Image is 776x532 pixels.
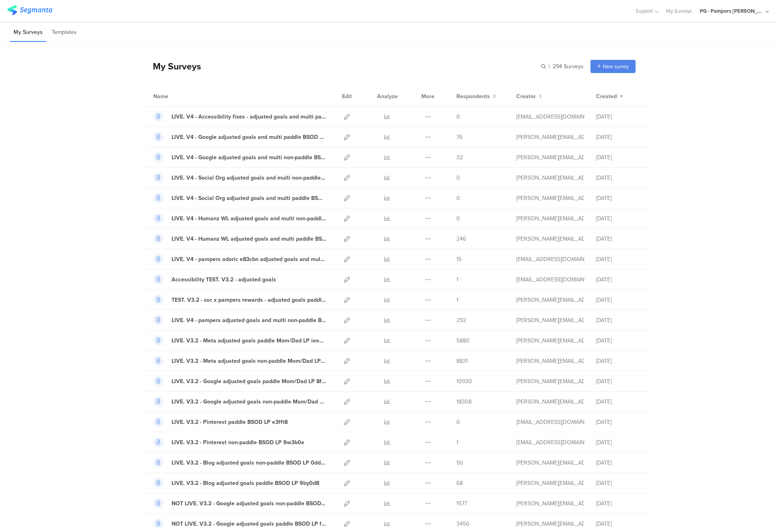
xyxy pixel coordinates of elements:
span: Created [596,92,617,101]
div: hougui.yh.1@pg.com [516,275,584,284]
div: [DATE] [596,499,644,508]
li: My Surveys [10,23,46,42]
a: Accessibility TEST. V3.2 - adjusted goals [153,274,276,285]
div: PG - Pampers [PERSON_NAME] [700,7,764,15]
div: aguiar.s@pg.com [516,316,584,324]
span: 76 [456,133,462,141]
span: 5880 [456,336,470,345]
span: 18308 [456,398,472,406]
div: hougui.yh.1@pg.com [516,438,584,447]
span: 68 [456,479,463,487]
a: LIVE. V4 - Humanz WL adjusted goals and multi paddle BSOD LP ua6eed [153,233,326,244]
div: LIVE. V4 - Google adjusted goals and multi paddle BSOD LP 3t4561 [172,133,326,141]
a: LIVE. V4 - Social Org adjusted goals and multi paddle BSOD LP 60p2b9 [153,193,326,203]
img: segmanta logo [7,5,52,15]
div: LIVE. V3.2 - Google adjusted goals non-paddle Mom/Dad LP 42vc37 [172,398,326,406]
div: aguiar.s@pg.com [516,377,584,386]
div: LIVE. V3.2 - Blog adjusted goals paddle BSOD LP 9by0d8 [172,479,319,487]
li: Templates [48,23,80,42]
a: LIVE. V4 - pampers adoric e83cbn adjusted goals and multi BSOD LP [153,254,326,264]
div: aguiar.s@pg.com [516,235,584,243]
div: aguiar.s@pg.com [516,479,584,487]
div: Accessibility TEST. V3.2 - adjusted goals [172,275,276,284]
span: 0 [456,174,460,182]
span: 10930 [456,377,472,386]
div: aguiar.s@pg.com [516,499,584,508]
div: LIVE. V3.2 - Google adjusted goals paddle Mom/Dad LP 8fx90a [172,377,326,386]
div: LIVE. V4 - pampers adjusted goals and multi non-paddle BSOD LP c5s842 [172,316,326,324]
div: [DATE] [596,316,644,324]
div: [DATE] [596,336,644,345]
span: New survey [603,63,629,70]
div: [DATE] [596,194,644,202]
div: aguiar.s@pg.com [516,194,584,202]
div: [DATE] [596,133,644,141]
div: aguiar.s@pg.com [516,459,584,467]
a: NOT LIVE. V3.2 - Google adjusted goals paddle BSOD LP fe6cz4 [153,518,326,529]
span: 0 [456,113,460,121]
div: [DATE] [596,398,644,406]
div: LIVE. V4 - pampers adoric e83cbn adjusted goals and multi BSOD LP [172,255,326,263]
a: LIVE. V3.2 - Google adjusted goals non-paddle Mom/Dad LP 42vc37 [153,396,326,407]
a: TEST. V3.2 - ssc x pampers rewards - adjusted goals paddle BSOD LP ec6ede [153,295,326,305]
span: Creator [516,92,536,101]
div: aguiar.s@pg.com [516,336,584,345]
div: aguiar.s@pg.com [516,153,584,162]
a: LIVE. V4 - Google adjusted goals and multi non-paddle BSOD LP ocf695 [153,152,326,162]
div: hougui.yh.1@pg.com [516,113,584,121]
div: LIVE. V4 - Google adjusted goals and multi non-paddle BSOD LP ocf695 [172,153,326,162]
div: [DATE] [596,275,644,284]
div: aguiar.s@pg.com [516,296,584,304]
div: LIVE. V4 - Social Org adjusted goals and multi paddle BSOD LP 60p2b9 [172,194,326,202]
a: LIVE. V4 - Google adjusted goals and multi paddle BSOD LP 3t4561 [153,132,326,142]
a: LIVE. V3.2 - Meta adjusted goals paddle Mom/Dad LP iee78e [153,335,326,346]
div: NOT LIVE. V3.2 - Google adjusted goals paddle BSOD LP fe6cz4 [172,520,326,528]
span: 15 [456,255,462,263]
div: [DATE] [596,520,644,528]
span: 1577 [456,499,467,508]
span: 294 Surveys [553,62,584,71]
span: Support [636,7,653,15]
div: [DATE] [596,174,644,182]
span: 3450 [456,520,470,528]
div: [DATE] [596,113,644,121]
div: My Surveys [145,59,201,73]
div: Edit [338,86,355,106]
a: NOT LIVE. V3.2 - Google adjusted goals non-paddle BSOD LP f0dch1 [153,498,326,508]
div: More [419,86,436,106]
span: 1 [456,438,458,447]
div: aguiar.s@pg.com [516,398,584,406]
div: aguiar.s@pg.com [516,357,584,365]
div: LIVE. V4 - Humanz WL adjusted goals and multi non-paddle BSOD 8cf0dw [172,214,326,223]
div: aguiar.s@pg.com [516,174,584,182]
div: [DATE] [596,479,644,487]
a: LIVE. V4 - Accessibility fixes - adjusted goals and multi paddle BSOD LP 3t4561 [153,111,326,122]
div: [DATE] [596,418,644,426]
span: Respondents [456,92,490,101]
div: [DATE] [596,377,644,386]
div: [DATE] [596,153,644,162]
a: LIVE. V4 - Social Org adjusted goals and multi non-paddle BSOD 0atc98 [153,172,326,183]
div: aguiar.s@pg.com [516,214,584,223]
div: aguiar.s@pg.com [516,133,584,141]
div: LIVE. V3.2 - Blog adjusted goals non-paddle BSOD LP 0dd60g [172,459,326,467]
span: | [547,62,551,71]
div: TEST. V3.2 - ssc x pampers rewards - adjusted goals paddle BSOD LP ec6ede [172,296,326,304]
span: 32 [456,153,463,162]
button: Created [596,92,623,101]
span: 292 [456,316,466,324]
div: LIVE. V4 - Social Org adjusted goals and multi non-paddle BSOD 0atc98 [172,174,326,182]
a: LIVE. V3.2 - Meta adjusted goals non-paddle Mom/Dad LP afxe35 [153,356,326,366]
span: 1 [456,296,458,304]
div: LIVE. V3.2 - Meta adjusted goals paddle Mom/Dad LP iee78e [172,336,326,345]
div: LIVE. V3.2 - Pinterest paddle BSOD LP e3fft8 [172,418,288,426]
button: Respondents [456,92,496,101]
a: LIVE. V4 - pampers adjusted goals and multi non-paddle BSOD LP c5s842 [153,315,326,325]
div: [DATE] [596,255,644,263]
div: [DATE] [596,214,644,223]
div: LIVE. V3.2 - Pinterest non-paddle BSOD LP 9w3b0e [172,438,304,447]
div: hougui.yh.1@pg.com [516,255,584,263]
span: 0 [456,418,460,426]
span: 0 [456,214,460,223]
div: hougui.yh.1@pg.com [516,418,584,426]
